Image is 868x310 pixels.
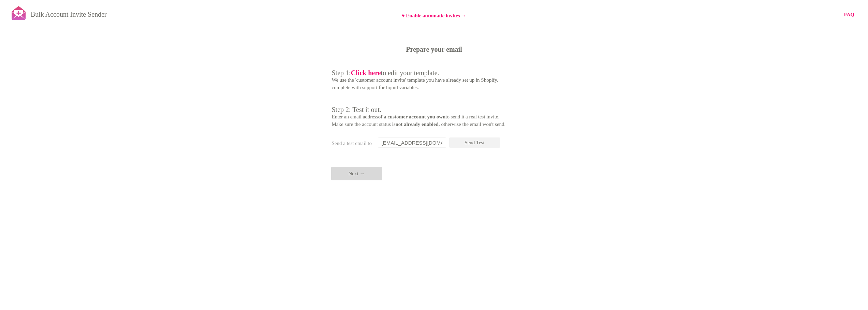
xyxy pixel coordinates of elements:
b: ♥ Enable automatic invites → [402,13,467,18]
b: not already enabled [396,121,439,127]
span: Step 1: to edit your template. [332,69,439,77]
b: of a customer account you own [378,114,446,119]
b: FAQ [844,12,854,17]
span: Step 2: Test it out. [332,106,381,113]
a: FAQ [844,11,854,18]
b: Prepare your email [406,46,462,53]
p: Send Test [449,137,500,148]
p: Bulk Account Invite Sender [31,4,107,21]
p: Next → [331,167,382,180]
p: We use the 'customer account invite' template you have already set up in Shopify, complete with s... [332,54,506,128]
p: Send a test email to [332,140,468,147]
a: Click here [351,69,381,77]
